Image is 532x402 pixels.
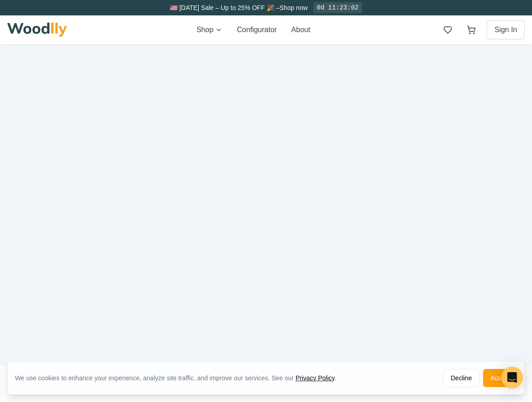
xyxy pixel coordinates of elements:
div: Open Intercom Messenger [501,367,523,388]
img: Woodlly [7,23,67,37]
button: About [291,24,310,35]
a: Privacy Policy [296,374,335,382]
button: Shop [197,24,222,35]
a: Shop now [279,4,307,11]
button: Sign In [487,20,525,39]
button: Decline [443,369,479,387]
div: We use cookies to enhance your experience, analyze site traffic, and improve our services. See our . [15,373,344,383]
span: 🇺🇸 [DATE] Sale – Up to 25% OFF 🎉 – [170,4,279,11]
div: 0d 11:23:02 [313,2,362,13]
button: Configurator [237,24,277,35]
button: Accept [483,369,517,387]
